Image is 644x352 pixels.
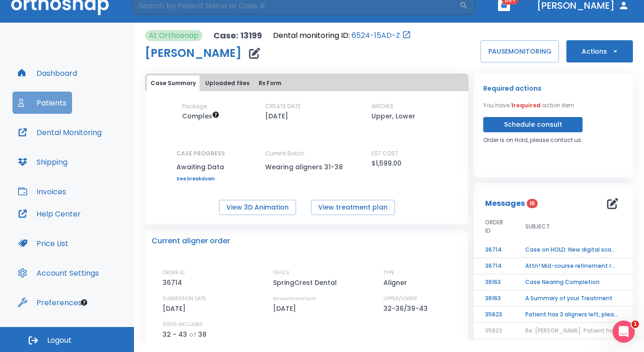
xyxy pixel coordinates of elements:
td: Patient has 3 aligners left, please order next set! [514,307,630,323]
span: 16 [527,199,538,208]
span: Logout [47,335,72,346]
p: 38 [198,329,207,340]
p: Awaiting Data [176,161,225,173]
p: SUBMISSION DATE [163,295,206,303]
button: View 3D Animation [219,200,296,215]
span: Up to 50 Steps (100 aligners) [182,111,219,121]
p: 32 - 43 [163,329,187,340]
p: Case: 13199 [213,30,262,41]
td: 36163 [474,290,514,307]
button: Rx Form [255,75,285,91]
p: Package [182,102,207,111]
button: Account Settings [12,262,104,284]
p: Messages [485,198,525,209]
p: Required actions [483,83,541,94]
p: UPPER/LOWER [383,295,417,303]
p: ARCHES [371,102,394,111]
p: Current aligner order [152,235,230,247]
td: 36163 [474,274,514,290]
button: PAUSEMONITORING [480,40,559,62]
p: Aligner [383,277,410,288]
p: [DATE] [163,303,189,314]
div: Open patient in dental monitoring portal [273,30,411,41]
p: of [189,329,196,340]
h1: [PERSON_NAME] [145,48,242,59]
button: Case Summary [147,75,200,91]
p: ORDER ID [163,269,184,277]
td: A Summary of your Treatment [514,290,630,307]
button: Shipping [12,151,73,173]
p: Order is on Hold, please contact us. [483,136,583,144]
button: Uploaded files [201,75,253,91]
td: Case on HOLD: New digital scans required [514,242,630,258]
p: Upper, Lower [371,111,415,122]
span: 35623 [485,327,502,334]
td: 35623 [474,307,514,323]
button: Actions [566,40,633,62]
p: [DATE] [265,111,288,122]
p: [DATE] [273,303,299,314]
td: Attn! Mid-course refinement required [514,258,630,274]
button: Dental Monitoring [12,121,107,143]
td: Case Nearing Completion [514,274,630,290]
p: TYPE [383,269,395,277]
p: OFFICE [273,269,290,277]
button: Schedule consult [483,117,583,132]
p: CASE PROGRESS [176,149,225,158]
iframe: Intercom live chat [613,321,635,343]
span: 1 [632,321,639,328]
span: ORDER ID [485,218,503,235]
p: SpringCrest Dental [273,277,340,288]
p: CREATE DATE [265,102,301,111]
p: Dental monitoring ID: [273,30,350,41]
button: Price List [12,232,74,254]
button: Help Center [12,203,86,225]
p: 32-36/39-43 [383,303,431,314]
button: Dashboard [12,62,83,84]
p: Wearing aligners 31-38 [265,161,348,173]
div: Tooltip anchor [80,298,88,307]
p: 36714 [163,277,185,288]
span: 1 required [511,101,541,109]
p: $1,599.00 [371,158,401,169]
p: ESTIMATED SHIP DATE [273,295,316,303]
td: 36714 [474,258,514,274]
p: EST COST [371,149,398,158]
td: 36714 [474,242,514,258]
button: Preferences [12,291,87,314]
button: Patients [12,92,72,114]
p: STEPS INCLUDED [163,321,202,329]
span: SUBJECT [525,222,550,231]
p: At Orthosnap [149,30,199,41]
button: Invoices [12,180,72,203]
div: tabs [147,75,467,91]
a: See breakdown [176,176,225,182]
button: View treatment plan [311,200,395,215]
p: Current Batch [265,149,348,158]
a: 6524-15AD-Z [352,30,400,41]
p: You have action item [483,101,574,110]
